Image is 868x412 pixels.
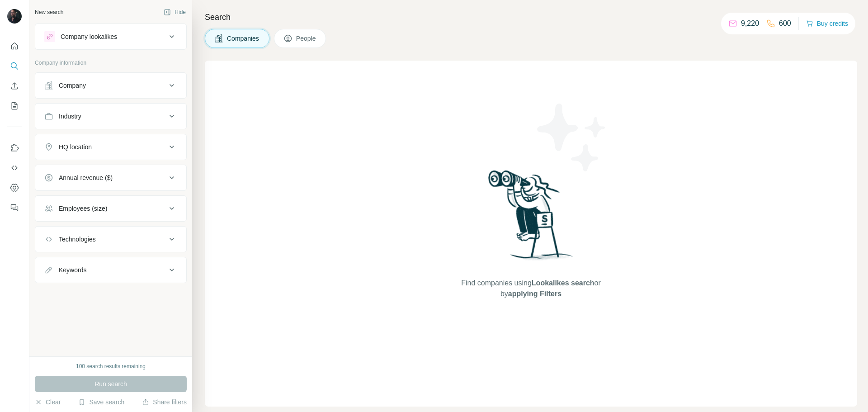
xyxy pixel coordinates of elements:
[59,265,86,275] div: Keywords
[35,59,187,67] p: Company information
[779,18,791,29] p: 600
[59,81,86,90] div: Company
[7,180,22,196] button: Dashboard
[61,32,117,41] div: Company lookalikes
[7,199,22,216] button: Feedback
[35,136,186,158] button: HQ location
[227,34,260,43] span: Companies
[59,142,92,152] div: HQ location
[458,278,603,299] span: Find companies using or by
[59,112,81,121] div: Industry
[35,259,186,281] button: Keywords
[7,58,22,74] button: Search
[76,362,146,370] div: 100 search results remaining
[142,398,187,407] button: Share filters
[296,34,317,43] span: People
[35,8,63,16] div: New search
[59,204,107,213] div: Employees (size)
[35,228,186,250] button: Technologies
[35,26,186,47] button: Company lookalikes
[484,168,578,269] img: Surfe Illustration - Woman searching with binoculars
[78,398,124,407] button: Save search
[508,290,561,298] span: applying Filters
[205,11,857,24] h4: Search
[7,38,22,54] button: Quick start
[531,97,613,178] img: Surfe Illustration - Stars
[532,279,594,287] span: Lookalikes search
[35,105,186,127] button: Industry
[7,9,22,24] img: Avatar
[7,78,22,94] button: Enrich CSV
[157,5,192,19] button: Hide
[7,140,22,156] button: Use Surfe on LinkedIn
[806,17,848,30] button: Buy credits
[59,235,96,244] div: Technologies
[35,398,61,407] button: Clear
[741,18,759,29] p: 9,220
[59,173,113,182] div: Annual revenue ($)
[7,98,22,114] button: My lists
[35,198,186,219] button: Employees (size)
[7,160,22,176] button: Use Surfe API
[35,167,186,189] button: Annual revenue ($)
[35,75,186,96] button: Company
